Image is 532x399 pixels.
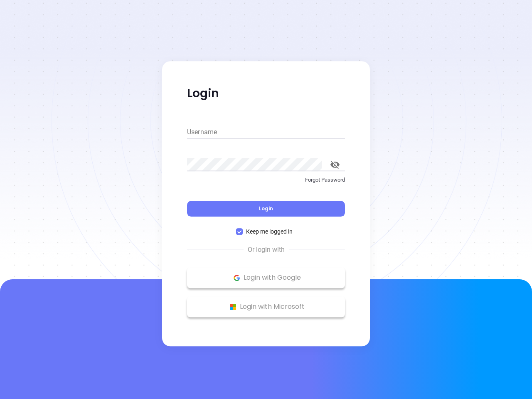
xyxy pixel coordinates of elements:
button: Google Logo Login with Google [187,267,345,288]
p: Login [187,86,345,101]
p: Forgot Password [187,176,345,184]
p: Login with Google [191,271,341,284]
img: Google Logo [232,273,242,283]
img: Microsoft Logo [228,302,238,312]
span: Or login with [244,245,289,255]
p: Login with Microsoft [191,300,341,313]
button: toggle password visibility [325,155,345,175]
a: Forgot Password [187,176,345,191]
span: Keep me logged in [243,227,296,236]
button: Microsoft Logo Login with Microsoft [187,296,345,317]
button: Login [187,201,345,217]
span: Login [259,205,273,212]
